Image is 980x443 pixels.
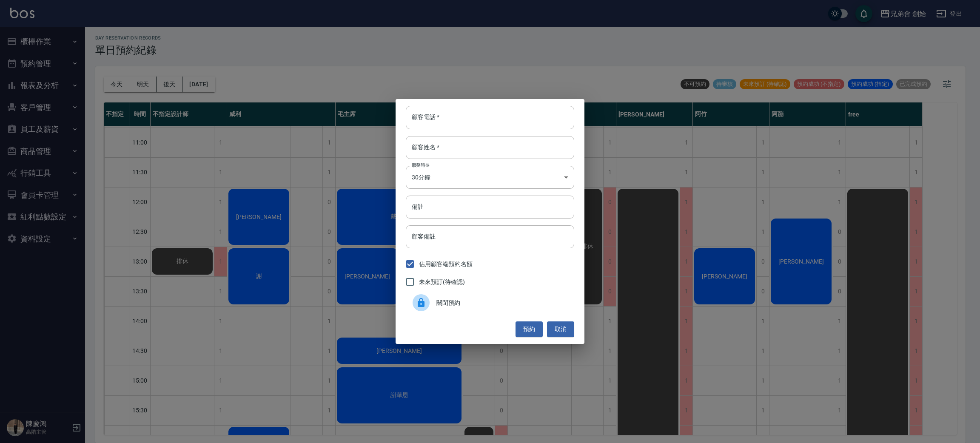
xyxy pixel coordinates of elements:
[412,162,430,168] label: 服務時長
[406,166,574,189] div: 30分鐘
[419,260,473,269] span: 佔用顧客端預約名額
[547,321,574,337] button: 取消
[516,321,543,337] button: 預約
[436,298,567,307] span: 關閉預約
[419,278,465,287] span: 未來預訂(待確認)
[406,291,574,315] div: 關閉預約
